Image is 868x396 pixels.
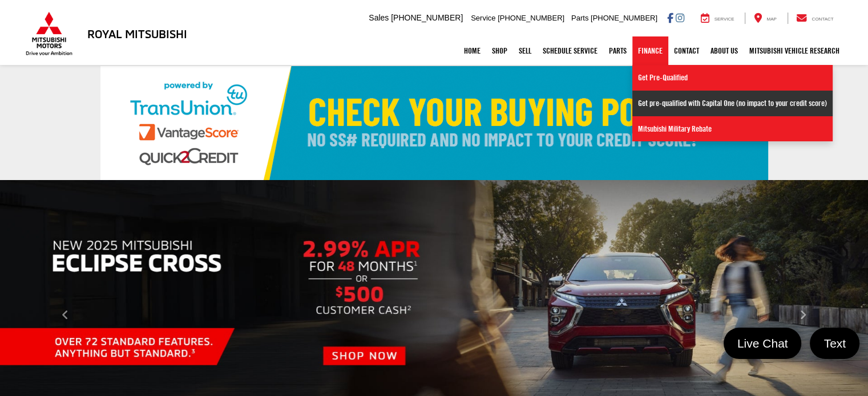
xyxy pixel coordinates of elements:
[87,27,187,40] h3: Royal Mitsubishi
[537,36,603,65] a: Schedule Service: Opens in a new tab
[632,65,833,91] a: Get Pre-Qualified
[812,17,833,22] span: Contact
[603,36,632,65] a: Parts: Opens in a new tab
[632,116,833,141] a: Mitsubishi Military Rebate
[471,14,495,22] span: Service
[369,13,389,22] span: Sales
[745,13,785,24] a: Map
[486,36,513,65] a: Shop
[788,13,842,24] a: Contact
[571,14,588,22] span: Parts
[705,36,744,65] a: About Us
[632,91,833,116] a: Get pre-qualified with Capital One (no impact to your credit score)
[692,13,743,24] a: Service
[744,36,845,65] a: Mitsubishi Vehicle Research
[676,13,684,22] a: Instagram: Click to visit our Instagram page
[391,13,463,22] span: [PHONE_NUMBER]
[591,14,657,22] span: [PHONE_NUMBER]
[818,336,851,351] span: Text
[766,17,776,22] span: Map
[498,14,564,22] span: [PHONE_NUMBER]
[714,17,734,22] span: Service
[667,13,673,22] a: Facebook: Click to visit our Facebook page
[632,36,668,65] a: Finance
[810,328,859,359] a: Text
[513,36,537,65] a: Sell
[724,328,802,359] a: Live Chat
[458,36,486,65] a: Home
[668,36,705,65] a: Contact
[23,11,75,56] img: Mitsubishi
[732,336,794,351] span: Live Chat
[100,66,768,180] img: Check Your Buying Power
